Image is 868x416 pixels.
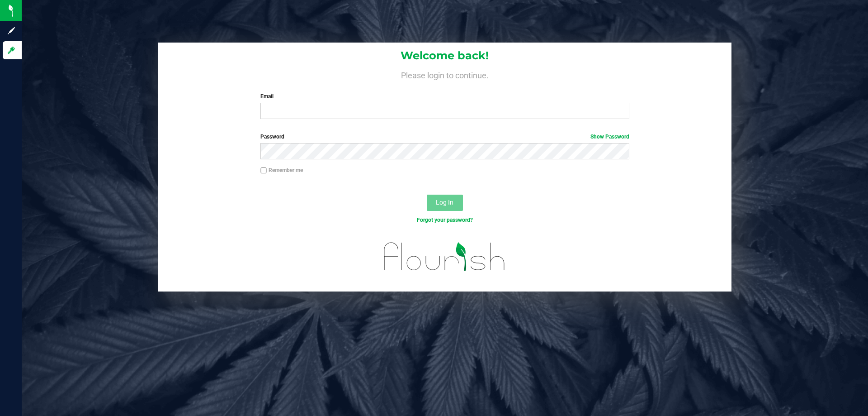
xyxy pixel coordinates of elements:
[7,46,16,55] inline-svg: Log in
[427,195,463,211] button: Log In
[260,167,267,174] input: Remember me
[373,234,516,280] img: flourish_logo.svg
[590,134,629,140] a: Show Password
[158,69,731,80] h4: Please login to continue.
[158,50,731,62] h1: Welcome back!
[436,199,453,206] span: Log In
[260,92,629,100] label: Email
[260,134,284,140] span: Password
[417,217,473,223] a: Forgot your password?
[7,26,16,35] inline-svg: Sign up
[260,166,303,174] label: Remember me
